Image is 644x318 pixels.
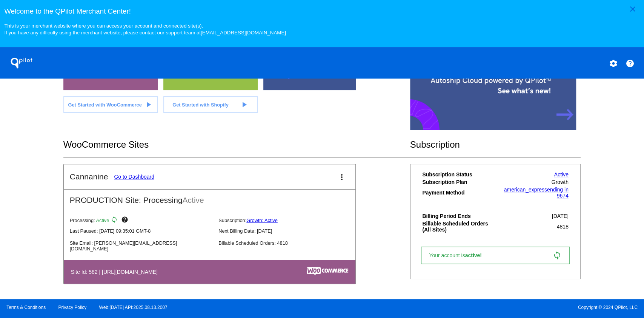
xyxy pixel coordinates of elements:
span: active! [465,252,485,258]
mat-icon: play_arrow [144,100,153,109]
span: Copyright © 2024 QPilot, LLC [329,305,638,310]
mat-icon: settings [609,59,618,68]
h2: Subscription [410,139,581,150]
mat-icon: help [626,59,635,68]
span: Get Started with Shopify [172,102,229,108]
a: Your account isactive! sync [421,247,569,264]
span: american_express [504,187,547,193]
span: [DATE] [552,213,569,219]
p: Next Billing Date: [DATE] [218,228,361,234]
th: Subscription Plan [422,179,495,185]
mat-icon: sync [553,251,562,260]
a: Get Started with WooCommerce [63,96,158,113]
h3: Welcome to the QPilot Merchant Center! [4,7,639,15]
span: Active [96,218,109,223]
span: Growth [552,179,569,185]
span: Active [183,196,204,204]
a: american_expressending in 9674 [504,187,568,199]
p: Subscription: [218,218,361,223]
a: Privacy Policy [58,305,87,310]
mat-icon: sync [111,216,120,225]
p: Last Paused: [DATE] 09:35:01 GMT-8 [70,228,212,234]
p: Site Email: [PERSON_NAME][EMAIL_ADDRESS][DOMAIN_NAME] [70,240,212,252]
th: Subscription Status [422,171,495,178]
mat-icon: play_arrow [239,100,248,109]
span: Your account is [429,252,489,258]
h1: QPilot [6,56,37,71]
a: [EMAIL_ADDRESS][DOMAIN_NAME] [201,30,286,36]
mat-icon: close [628,5,637,14]
img: c53aa0e5-ae75-48aa-9bee-956650975ee5 [307,267,348,275]
span: Get Started with WooCommerce [68,102,141,108]
h2: Cannanine [70,172,108,181]
a: Growth: Active [246,218,278,223]
th: Billing Period Ends [422,213,495,219]
h4: Site Id: 582 | [URL][DOMAIN_NAME] [71,269,161,275]
a: Web:[DATE] API:2025.08.13.2007 [99,305,168,310]
mat-icon: more_vert [337,173,346,182]
h2: WooCommerce Sites [63,139,410,150]
p: Processing: [70,216,212,225]
th: Payment Method [422,186,495,199]
th: Billable Scheduled Orders (All Sites) [422,220,495,233]
a: Active [554,171,569,178]
small: This is your merchant website where you can access your account and connected site(s). If you hav... [4,23,286,36]
span: 4818 [556,224,568,230]
p: Billable Scheduled Orders: 4818 [218,240,361,246]
h2: PRODUCTION Site: Processing [64,190,355,205]
a: Terms & Conditions [6,305,46,310]
a: Go to Dashboard [114,174,154,180]
mat-icon: help [121,216,130,225]
a: Get Started with Shopify [163,96,258,113]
